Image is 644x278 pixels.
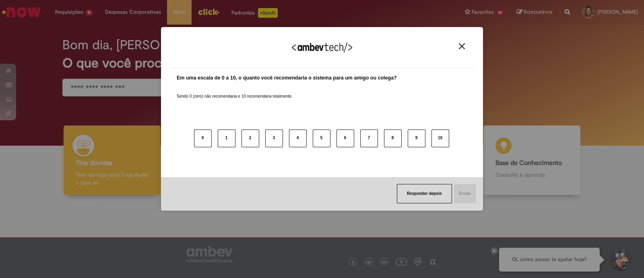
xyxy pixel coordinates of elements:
label: Em uma escala de 0 a 10, o quanto você recomendaria o sistema para um amigo ou colega? [177,74,397,82]
button: 7 [360,130,378,147]
button: Responder depois [397,184,452,203]
img: Logo Ambevtech [292,42,352,52]
button: 1 [218,130,235,147]
button: 0 [194,130,212,147]
button: 4 [289,130,307,147]
button: 3 [265,130,283,147]
label: Sendo 0 (zero) não recomendaria e 10 recomendaria totalmente. [177,84,293,99]
button: 9 [408,130,425,147]
button: 8 [384,130,402,147]
img: Close [459,43,465,49]
button: 6 [336,130,354,147]
button: 2 [242,130,259,147]
button: 10 [431,130,449,147]
button: Close [456,43,467,50]
button: 5 [313,130,330,147]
